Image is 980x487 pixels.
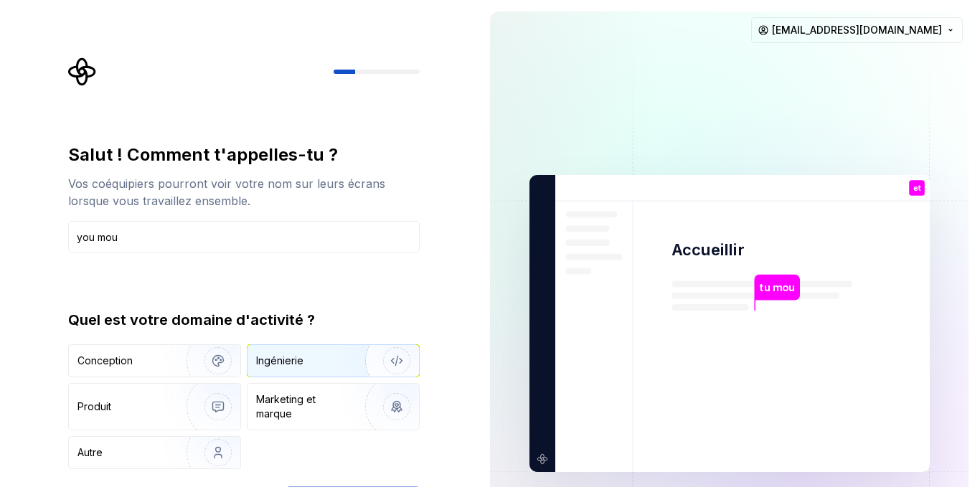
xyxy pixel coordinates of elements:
[77,354,133,367] font: Conception
[672,240,745,259] font: Accueillir
[68,311,315,328] font: Quel est votre domaine d'activité ?
[77,446,103,458] font: Autre
[751,17,963,43] button: [EMAIL_ADDRESS][DOMAIN_NAME]
[68,144,338,165] font: Salut ! Comment t'appelles-tu ?
[913,183,920,193] font: et
[68,176,385,208] font: Vos coéquipiers pourront voir votre nom sur leurs écrans lorsque vous travaillez ensemble.
[68,57,97,86] svg: Logo Supernova
[256,354,303,367] font: Ingénierie
[77,400,111,412] font: Produit
[256,393,316,420] font: Marketing et marque
[772,24,942,36] font: [EMAIL_ADDRESS][DOMAIN_NAME]
[68,221,420,252] input: Han Solo
[759,281,795,294] font: tu mou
